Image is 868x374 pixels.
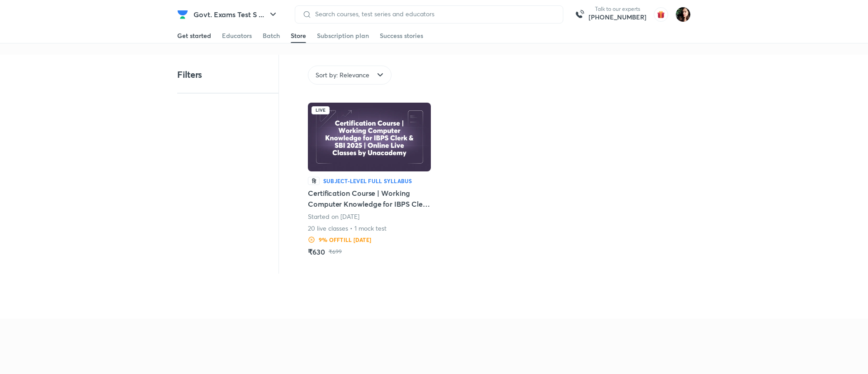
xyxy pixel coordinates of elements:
[380,31,423,40] div: Success stories
[316,71,369,80] span: Sort by: Relevance
[571,5,589,24] img: call-us
[319,236,371,244] h6: 9 % OFF till [DATE]
[329,248,342,256] p: ₹699
[308,103,431,171] img: Batch Thumbnail
[675,7,691,22] img: Priyanka K
[263,31,280,40] div: Batch
[317,28,369,43] a: Subscription plan
[188,5,284,24] button: Govt. Exams Test S ...
[317,31,369,40] div: Subscription plan
[308,188,431,209] h5: Certification Course | Working Computer Knowledge for IBPS Clerk & SBI 2025 | Online Live Classes...
[177,28,211,43] a: Get started
[263,28,280,43] a: Batch
[308,177,320,185] p: हि
[308,224,387,233] p: 20 live classes • 1 mock test
[308,236,315,243] img: Discount Logo
[222,28,252,43] a: Educators
[323,177,412,185] h6: Subject-level full syllabus
[311,10,556,18] input: Search courses, test series and educators
[177,69,202,80] h4: Filters
[311,106,330,114] div: Live
[308,246,325,257] h5: ₹630
[654,7,668,22] img: avatar
[177,9,188,20] img: Company Logo
[589,5,646,13] p: Talk to our experts
[308,212,359,221] p: Started on [DATE]
[589,13,646,22] a: [PHONE_NUMBER]
[177,31,211,40] div: Get started
[222,31,252,40] div: Educators
[291,28,306,43] a: Store
[380,28,423,43] a: Success stories
[291,31,306,40] div: Store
